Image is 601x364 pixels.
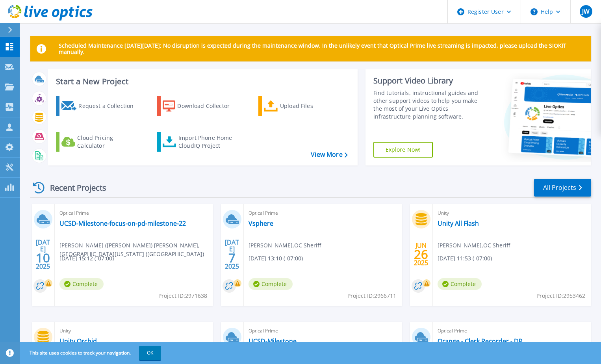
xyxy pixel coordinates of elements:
span: Optical Prime [249,327,397,335]
span: Unity [59,327,208,335]
p: Scheduled Maintenance [DATE][DATE]: No disruption is expected during the maintenance window. In t... [59,43,585,55]
a: Cloud Pricing Calculator [56,132,144,152]
a: Unity All Flash [438,219,479,227]
span: Unity [438,209,586,217]
a: Upload Files [258,96,346,116]
div: Recent Projects [30,178,117,197]
span: Optical Prime [59,209,208,217]
span: [DATE] 13:10 (-07:00) [249,254,303,263]
span: Project ID: 2971638 [158,292,207,300]
a: Explore Now! [373,142,433,158]
span: 7 [228,254,236,261]
span: 10 [36,254,50,261]
a: Download Collector [157,96,245,116]
a: Orange - Clerk Recorder - DR [438,337,523,345]
div: [DATE] 2025 [224,240,239,269]
span: Complete [438,278,482,290]
span: 26 [414,251,428,258]
div: Download Collector [177,98,240,114]
a: All Projects [534,179,591,197]
div: JUN 2025 [414,240,428,269]
a: Request a Collection [56,96,144,116]
a: View More [311,151,347,158]
span: Complete [59,278,104,290]
div: Upload Files [280,98,343,114]
span: JW [582,8,590,15]
div: Cloud Pricing Calculator [77,134,140,150]
div: Find tutorials, instructional guides and other support videos to help you make the most of your L... [373,89,487,121]
div: Request a Collection [78,98,141,114]
h3: Start a New Project [56,77,347,86]
span: [PERSON_NAME] , OC Sheriff [438,241,510,250]
span: Complete [249,278,293,290]
span: Project ID: 2953462 [536,292,585,300]
span: [DATE] 15:12 (-07:00) [59,254,114,263]
span: Optical Prime [438,327,586,335]
span: This site uses cookies to track your navigation. [22,346,161,360]
span: Project ID: 2966711 [347,292,396,300]
span: [PERSON_NAME] , OC Sheriff [249,241,321,250]
div: [DATE] 2025 [35,240,50,269]
span: Optical Prime [249,209,397,217]
div: Import Phone Home CloudIQ Project [178,134,240,150]
span: [DATE] 11:53 (-07:00) [438,254,492,263]
a: UCSD-Milestone-focus-on-pd-milestone-22 [59,219,186,227]
a: UCSD-Milestone [249,337,297,345]
span: [PERSON_NAME] ([PERSON_NAME]) [PERSON_NAME] , [GEOGRAPHIC_DATA][US_STATE] ([GEOGRAPHIC_DATA]) [59,241,213,258]
a: Unity Orchid [59,337,97,345]
button: OK [139,346,161,360]
div: Support Video Library [373,76,487,86]
a: Vsphere [249,219,273,227]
